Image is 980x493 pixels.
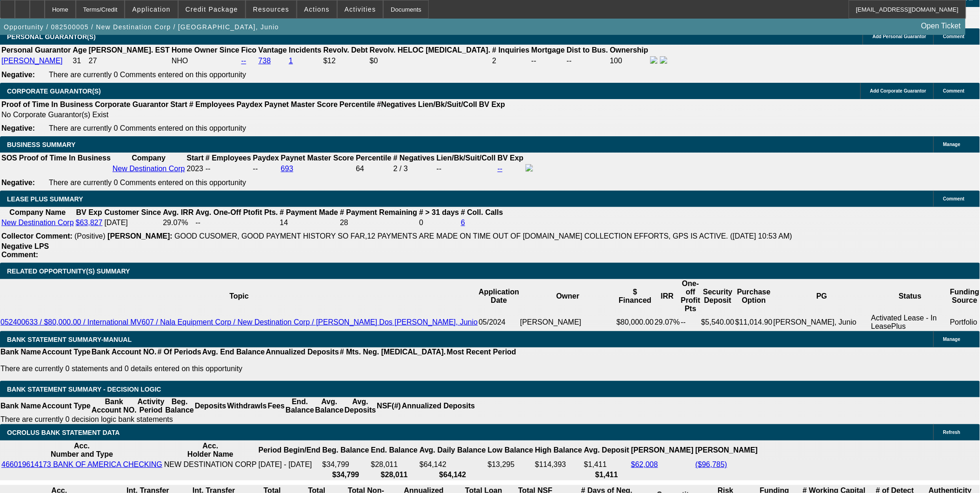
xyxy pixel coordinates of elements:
[267,397,285,415] th: Fees
[172,46,240,54] b: Home Owner Since
[227,397,267,415] th: Withdrawls
[520,313,616,331] td: [PERSON_NAME]
[370,46,491,54] b: Revolv. HELOC [MEDICAL_DATA].
[241,46,257,54] b: Fico
[76,219,103,227] a: $63,827
[281,165,293,173] a: 693
[447,347,517,357] th: Most Recent Period
[345,6,376,13] span: Activities
[487,460,534,469] td: $13,295
[534,441,582,459] th: High Balance
[104,218,161,227] td: [DATE]
[735,279,773,313] th: Purchase Option
[0,318,478,326] a: 052400633 / $80,000.00 / International MV607 / Nala Equipment Corp / New Destination Corp / [PERS...
[164,441,257,459] th: Acc. Holder Name
[174,232,792,240] span: GOOD CUSOMER, GOOD PAYMENT HISTORY SO FAR,12 PAYMENTS ARE MADE ON TIME OUT OF [DOMAIN_NAME] COLLE...
[323,46,368,54] b: Revolv. Debt
[297,0,337,18] button: Actions
[91,397,137,415] th: Bank Account NO.
[492,56,530,66] td: 2
[259,57,271,65] a: 738
[338,0,383,18] button: Activities
[1,71,35,79] b: Negative:
[41,347,91,357] th: Account Type
[436,164,496,174] td: --
[289,46,321,54] b: Incidents
[584,470,630,480] th: $1,411
[479,100,505,108] b: BV Exp
[1,179,35,187] b: Negative:
[95,100,168,108] b: Corporate Guarantor
[259,46,287,54] b: Vantage
[241,57,247,65] a: --
[943,34,965,39] span: Comment
[873,34,927,39] span: Add Personal Guarantor
[1,46,71,54] b: Personal Guarantor
[534,460,582,469] td: $114,393
[179,0,245,18] button: Credit Package
[157,347,202,357] th: # Of Periods
[7,429,120,436] span: OCROLUS BANK STATEMENT DATA
[304,6,330,13] span: Actions
[265,100,338,108] b: Paynet Master Score
[918,18,965,34] a: Open Ticket
[695,460,727,468] a: ($96,785)
[419,470,487,480] th: $64,142
[125,0,177,18] button: Application
[393,154,435,162] b: # Negatives
[1,124,35,132] b: Negative:
[88,56,170,66] td: 27
[237,100,263,108] b: Paydex
[194,397,227,415] th: Deposits
[870,88,927,93] span: Add Corporate Guarantor
[289,57,293,65] a: 1
[401,397,475,415] th: Annualized Deposits
[526,164,533,172] img: facebook-icon.png
[104,208,161,216] b: Customer Since
[943,337,960,342] span: Manage
[609,56,649,66] td: 100
[7,267,130,275] span: RELATED OPPORTUNITY(S) SUMMARY
[186,6,238,13] span: Credit Package
[371,470,418,480] th: $28,011
[1,460,162,468] a: 466019614173 BANK OF AMERICA CHECKING
[41,397,91,415] th: Account Type
[74,232,106,240] span: (Positive)
[165,397,194,415] th: Beg. Balance
[419,218,460,227] td: 0
[202,347,266,357] th: Avg. End Balance
[584,441,630,459] th: Avg. Deposit
[419,460,487,469] td: $64,142
[285,397,314,415] th: End. Balance
[1,110,509,120] td: No Corporate Guarantor(s) Exist
[650,56,658,64] img: facebook-icon.png
[340,347,447,357] th: # Mts. Neg. [MEDICAL_DATA].
[735,313,773,331] td: $11,014.90
[206,154,251,162] b: # Employees
[531,56,566,66] td: --
[356,154,391,162] b: Percentile
[253,154,279,162] b: Paydex
[137,397,165,415] th: Activity Period
[567,56,609,66] td: --
[871,279,950,313] th: Status
[107,232,173,240] b: [PERSON_NAME]:
[253,164,280,174] td: --
[376,397,401,415] th: NSF(#)
[1,242,49,259] b: Negative LPS Comment:
[322,470,369,480] th: $34,799
[773,313,871,331] td: [PERSON_NAME], Junio
[631,460,658,468] a: $62,008
[567,46,608,54] b: Dist to Bus.
[171,56,240,66] td: NHO
[680,313,701,331] td: --
[314,397,344,415] th: Avg. Balance
[265,347,339,357] th: Annualized Deposits
[487,441,534,459] th: Low Balance
[369,56,491,66] td: $0
[1,441,163,459] th: Acc. Number and Type
[1,219,74,227] a: New Destination Corp
[49,179,246,187] span: There are currently 0 Comments entered on this opportunity
[377,100,417,108] b: #Negatives
[7,141,75,148] span: BUSINESS SUMMARY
